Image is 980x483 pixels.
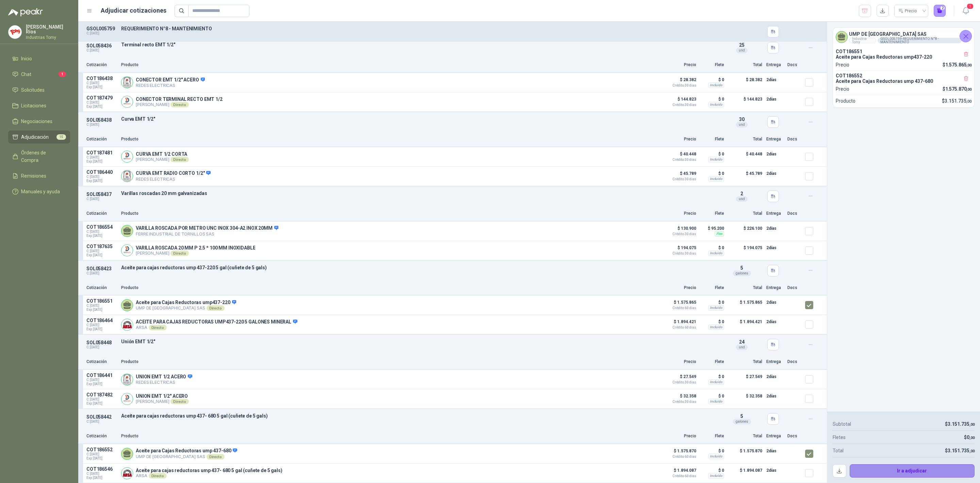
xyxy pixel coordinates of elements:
[26,25,70,34] p: [PERSON_NAME] Ríos
[26,35,70,40] p: Industrias Tomy
[121,359,658,365] p: Producto
[960,5,972,17] button: 1
[662,455,696,458] span: Crédito 60 días
[787,285,801,291] p: Docs
[849,30,962,38] h4: UMP DE [GEOGRAPHIC_DATA] SAS
[662,244,696,255] p: $ 194.075
[86,452,117,456] span: C: [DATE]
[728,136,762,142] p: Total
[787,62,801,68] p: Docs
[969,436,975,440] span: ,00
[207,454,225,459] div: Directo
[86,285,117,291] p: Cotización
[766,150,783,158] p: 2 días
[766,136,783,142] p: Entrega
[728,373,762,386] p: $ 27.549
[662,95,696,107] p: $ 144.823
[136,473,282,479] p: ARSA
[121,42,721,47] p: Terminal recto EMT 1/2"
[8,115,70,128] a: Negociaciones
[708,157,724,162] div: Incluido
[86,253,117,257] span: Exp: [DATE]
[121,116,721,122] p: Curva EMT 1/2"
[86,210,117,217] p: Cotización
[898,6,918,16] div: Precio
[21,133,49,141] span: Adjudicación
[708,324,724,330] div: Incluido
[700,150,724,158] p: $ 0
[136,251,255,256] p: [PERSON_NAME]
[136,374,192,380] p: UNION EMT 1/2 ACERO
[21,102,46,109] span: Licitaciones
[121,170,133,182] img: Company Logo
[121,26,721,31] p: REQUERIMIENTO N°8 - MANTENIMIENTO
[86,43,117,48] p: SOL058436
[836,49,971,54] p: COT186551
[86,447,117,452] p: COT186552
[662,210,696,217] p: Precio
[56,134,66,140] span: 15
[766,285,783,291] p: Entrega
[136,177,211,182] p: REDES ELECTRICAS
[728,285,762,291] p: Total
[728,224,762,238] p: $ 226.100
[736,196,748,202] div: und
[86,136,117,142] p: Cotización
[86,224,117,230] p: COT186554
[662,298,696,310] p: $ 1.575.865
[943,85,971,93] p: $
[86,382,117,386] span: Exp: [DATE]
[662,381,696,384] span: Crédito 30 días
[136,454,237,459] p: UMP DE [GEOGRAPHIC_DATA] SAS
[86,62,117,68] p: Cotización
[662,466,696,478] p: $ 1.894.087
[739,42,745,48] span: 25
[86,476,117,480] span: Exp: [DATE]
[960,30,972,42] button: Cerrar
[700,136,724,142] p: Flete
[136,231,278,237] p: FERRE INDUSTRIAL DE TORNILLOS SAS
[21,149,64,164] span: Órdenes de Compra
[86,402,117,406] span: Exp: [DATE]
[86,414,117,420] p: SOL058442
[86,85,117,89] span: Exp: [DATE]
[836,85,849,93] p: Precio
[170,251,189,256] div: Directo
[136,319,297,325] p: ACEITE PARA CAJAS REDUCTORAS UMP437-220 5 GALONES MINERAL
[86,266,117,271] p: SOL058423
[728,466,762,480] p: $ 1.894.087
[943,61,971,69] p: $
[662,232,696,236] span: Crédito 30 días
[766,359,783,365] p: Entrega
[728,392,762,406] p: $ 32.358
[86,197,117,201] p: C: [DATE]
[966,3,974,10] span: 1
[86,472,117,476] span: C: [DATE]
[8,68,70,81] a: Chat1
[8,99,70,112] a: Licitaciones
[700,466,724,474] p: $ 0
[708,176,724,182] div: Incluido
[766,169,783,178] p: 2 días
[101,6,166,15] h1: Adjudicar cotizaciones
[86,31,117,35] p: C: [DATE]
[766,224,783,232] p: 2 días
[121,62,658,68] p: Producto
[121,413,721,419] p: Aceite para cajas reductoras ump 437- 680 5 gal (cuñete de 5 gals)
[662,474,696,478] span: Crédito 60 días
[740,265,743,271] span: 5
[740,191,743,196] span: 2
[86,249,117,253] span: C: [DATE]
[740,413,743,419] span: 5
[766,318,783,326] p: 2 días
[708,473,724,479] div: Incluido
[170,102,189,107] div: Directo
[86,150,117,155] p: COT187481
[136,83,205,88] p: REDES ELECTRICAS
[86,48,117,52] p: C: [DATE]
[136,77,205,83] p: CONECTOR EMT 1/2" ACERO
[662,400,696,404] span: Crédito 30 días
[136,151,189,157] p: CURVA EMT 1/2 CORTA
[662,326,696,329] span: Crédito 60 días
[8,84,70,96] a: Solicitudes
